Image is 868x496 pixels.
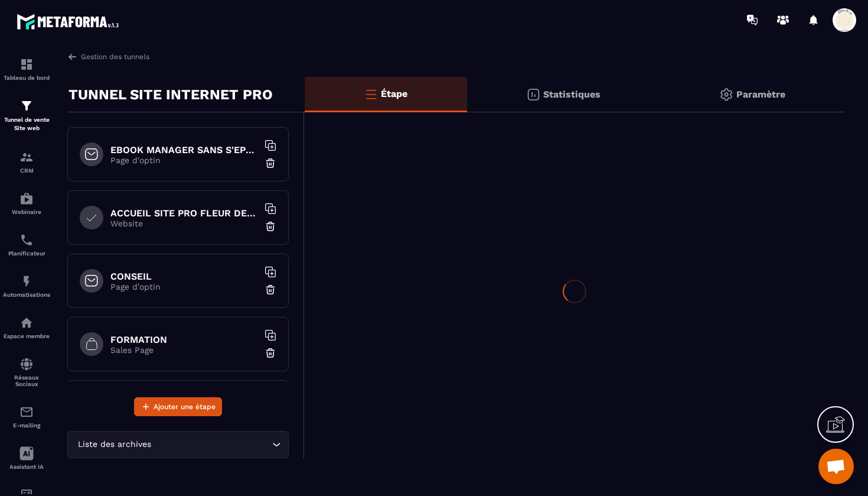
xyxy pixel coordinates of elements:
a: automationsautomationsAutomatisations [3,265,50,307]
a: automationsautomationsWebinaire [3,183,50,224]
img: automations [19,316,34,330]
a: Gestion des tunnels [67,51,149,62]
a: formationformationTableau de bord [3,48,50,90]
a: formationformationTunnel de vente Site web [3,90,50,141]
img: automations [19,192,34,206]
p: Automatisations [3,291,50,298]
h6: EBOOK MANAGER SANS S'EPUISER OFFERT [110,144,258,155]
img: social-network [19,357,34,371]
img: automations [19,274,34,288]
p: Espace membre [3,333,50,339]
a: formationformationCRM [3,141,50,183]
p: Assistant IA [3,463,50,470]
p: Étape [381,88,407,99]
img: formation [19,150,34,164]
img: arrow [67,51,78,62]
img: trash [265,221,276,232]
p: Planificateur [3,250,50,257]
img: trash [265,284,276,296]
span: Liste des archives [75,438,154,451]
a: automationsautomationsEspace membre [3,307,50,348]
h6: ACCUEIL SITE PRO FLEUR DE VIE [110,208,258,219]
a: emailemailE-mailing [3,396,50,437]
img: formation [19,57,34,72]
p: Page d'optin [110,155,258,165]
img: logo [17,11,123,33]
img: email [19,405,34,419]
h6: CONSEIL [110,271,258,282]
a: social-networksocial-networkRéseaux Sociaux [3,348,50,396]
a: Assistant IA [3,437,50,479]
p: TUNNEL SITE INTERNET PRO [68,83,273,106]
span: Ajouter une étape [154,401,216,413]
p: E-mailing [3,422,50,429]
p: Website [110,219,258,228]
p: Tableau de bord [3,74,50,81]
button: Ajouter une étape [134,397,222,416]
p: Paramètre [736,89,785,100]
p: Sales Page [110,345,258,355]
img: trash [265,347,276,359]
p: Statistiques [543,89,601,100]
p: Webinaire [3,209,50,215]
div: Search for option [67,431,289,458]
a: schedulerschedulerPlanificateur [3,224,50,265]
img: setting-gr.5f69749f.svg [719,87,733,102]
h6: FORMATION [110,334,258,345]
p: CRM [3,167,50,174]
input: Search for option [154,438,269,451]
img: bars-o.4a397970.svg [364,87,378,101]
p: Réseaux Sociaux [3,374,50,387]
p: Page d'optin [110,282,258,291]
img: trash [265,157,276,169]
img: formation [19,99,34,113]
img: stats.20deebd0.svg [526,87,540,102]
div: Ouvrir le chat [818,449,854,484]
p: Tunnel de vente Site web [3,116,50,132]
img: scheduler [19,233,34,247]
